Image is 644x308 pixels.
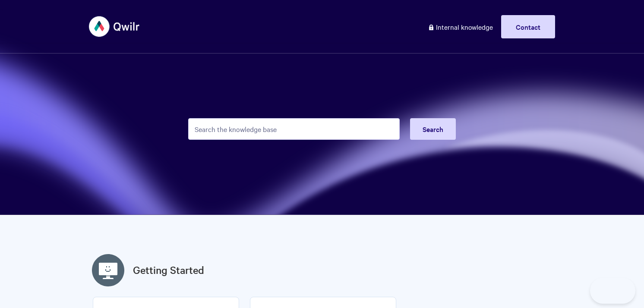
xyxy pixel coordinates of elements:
a: Getting Started [133,262,204,278]
span: Search [423,124,443,134]
input: Search the knowledge base [188,118,400,140]
iframe: Toggle Customer Support [590,278,635,304]
button: Search [410,118,456,140]
a: Contact [501,15,555,38]
a: Internal knowledge [421,15,499,38]
img: Qwilr Help Center [89,10,140,43]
